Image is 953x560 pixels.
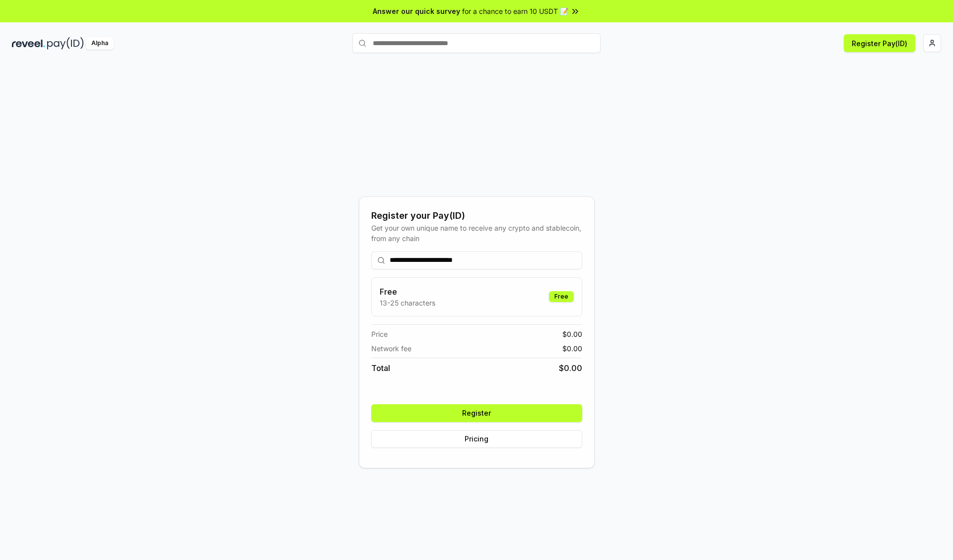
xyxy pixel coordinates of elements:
[373,6,460,16] span: Answer our quick survey
[562,343,582,354] span: $ 0.00
[371,209,582,223] div: Register your Pay(ID)
[371,430,582,448] button: Pricing
[371,329,388,339] span: Price
[562,329,582,339] span: $ 0.00
[549,291,574,302] div: Free
[371,404,582,422] button: Register
[86,37,114,50] div: Alpha
[380,298,435,308] p: 13-25 characters
[559,362,582,374] span: $ 0.00
[371,343,411,354] span: Network fee
[371,362,390,374] span: Total
[12,37,45,50] img: reveel_dark
[47,37,84,50] img: pay_id
[844,34,915,52] button: Register Pay(ID)
[371,223,582,244] div: Get your own unique name to receive any crypto and stablecoin, from any chain
[380,286,435,298] h3: Free
[462,6,568,16] span: for a chance to earn 10 USDT 📝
